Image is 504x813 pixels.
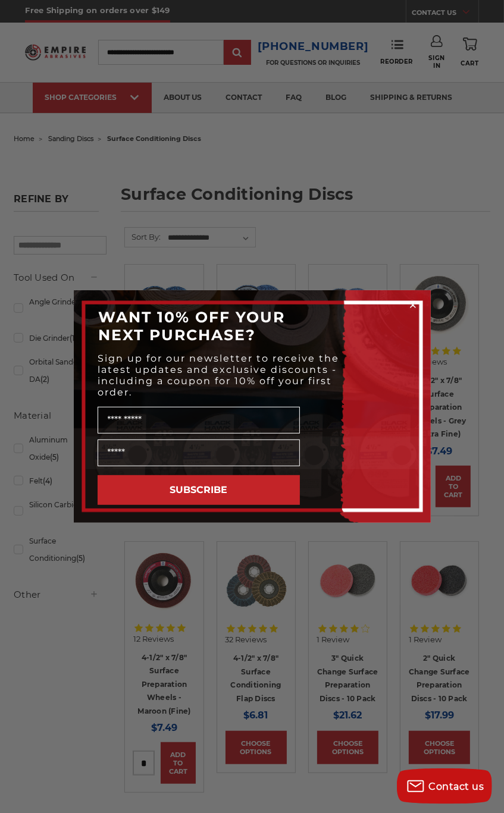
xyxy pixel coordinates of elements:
span: WANT 10% OFF YOUR NEXT PURCHASE? [99,308,286,344]
button: Contact us [397,768,492,804]
input: Email [98,440,300,466]
span: Contact us [429,781,484,792]
button: Close dialog [407,299,419,311]
button: SUBSCRIBE [98,475,300,505]
span: Sign up for our newsletter to receive the latest updates and exclusive discounts - including a co... [98,353,340,398]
